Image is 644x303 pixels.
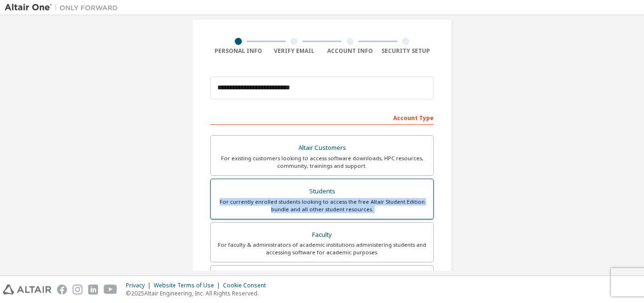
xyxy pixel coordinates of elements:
div: Account Info [322,47,378,55]
img: altair_logo.svg [3,285,51,294]
div: Privacy [126,282,154,289]
div: For existing customers looking to access software downloads, HPC resources, community, trainings ... [216,155,428,170]
div: Website Terms of Use [154,282,223,289]
img: linkedin.svg [88,285,98,294]
img: Altair One [5,3,123,12]
div: Students [216,185,428,198]
img: youtube.svg [104,285,117,294]
img: instagram.svg [73,285,83,294]
div: Personal Info [210,47,266,55]
div: For faculty & administrators of academic institutions administering students and accessing softwa... [216,241,428,256]
div: For currently enrolled students looking to access the free Altair Student Edition bundle and all ... [216,198,428,213]
div: Security Setup [378,47,434,55]
img: facebook.svg [57,285,67,294]
div: Verify Email [266,47,322,55]
div: Faculty [216,228,428,242]
p: © 2025 Altair Engineering, Inc. All Rights Reserved. [126,289,272,297]
div: Altair Customers [216,141,428,155]
div: Account Type [210,110,434,125]
div: Cookie Consent [223,282,272,289]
